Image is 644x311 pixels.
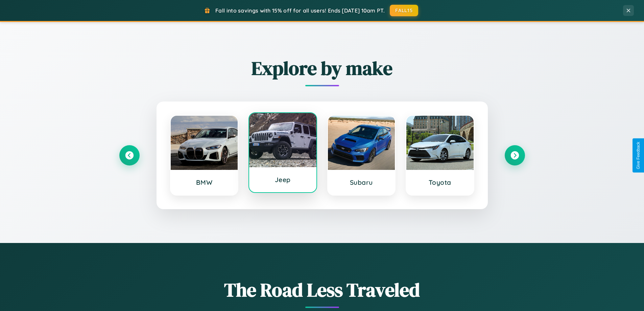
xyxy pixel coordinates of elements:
h3: Subaru [335,178,388,186]
h3: Toyota [413,178,467,186]
h3: Jeep [256,176,310,184]
div: Give Feedback [636,142,641,169]
h3: BMW [177,178,231,186]
button: FALL15 [390,5,418,16]
h1: The Road Less Traveled [119,277,525,303]
span: Fall into savings with 15% off for all users! Ends [DATE] 10am PT. [215,7,385,14]
h2: Explore by make [119,55,525,81]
